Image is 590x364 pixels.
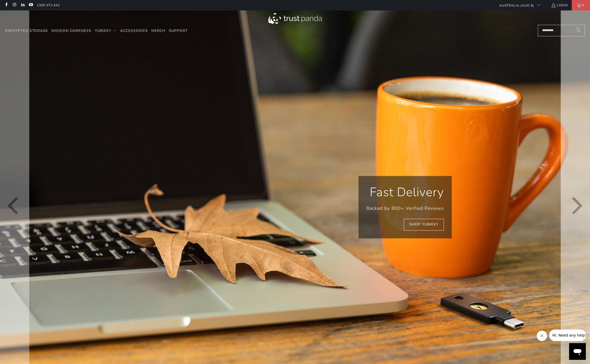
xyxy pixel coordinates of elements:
[538,25,585,36] input: Search...
[12,3,16,7] a: Trust Panda Australia on Instagram
[5,25,188,37] nav: Translation missing: en.navigation.header.main_nav
[28,3,33,7] a: Trust Panda Australia on YouTube
[120,25,148,37] a: Accessories
[5,25,48,37] a: Encrypted Storage
[404,219,444,231] a: Shop YubiKey
[3,4,38,8] span: Hi. Need any help?
[5,28,48,33] span: Encrypted Storage
[169,25,188,37] a: Support
[169,28,188,33] span: Support
[51,25,91,37] a: Mission Darkness
[51,28,91,33] span: Mission Darkness
[572,25,585,36] button: Search
[151,28,165,33] span: Merch
[151,25,165,37] a: Merch
[551,2,568,8] a: Login
[569,343,586,360] iframe: Button to launch messaging window
[268,13,322,24] img: Trust Panda Australia
[366,184,444,201] p: Fast Delivery
[95,28,111,33] span: YubiKey
[4,3,8,7] a: Trust Panda Australia on Facebook
[549,330,586,341] iframe: Message from company
[366,205,444,212] p: Backed by 800+ Verified Reviews
[120,28,148,33] span: Accessories
[95,25,117,37] summary: YubiKey
[20,3,25,7] a: Trust Panda Australia on LinkedIn
[537,331,547,341] iframe: Close message
[37,2,60,8] a: 1300 072 632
